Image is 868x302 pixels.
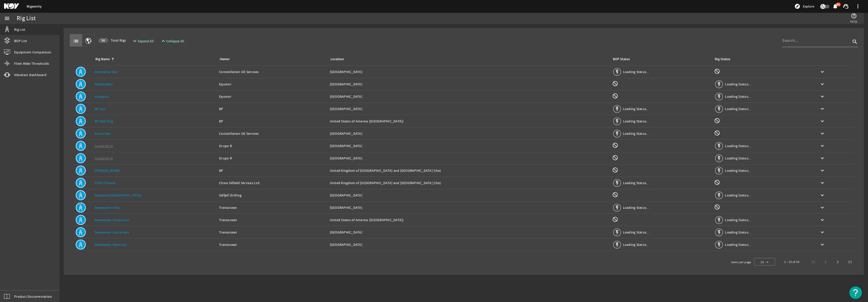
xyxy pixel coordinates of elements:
[95,131,111,136] a: Brava Star
[852,39,858,45] i: search
[219,143,326,148] div: Grupo R
[14,27,25,32] span: Rig List
[819,81,825,87] mat-icon: keyboard_arrow_down
[330,230,608,235] div: [GEOGRAPHIC_DATA]
[803,4,814,9] span: Explore
[850,19,857,24] span: Help
[623,131,649,136] span: Loading Status...
[219,131,326,136] div: Constellation Oil Services
[714,179,720,185] mat-icon: Rig Monitoring not available for this rig
[819,143,825,149] mat-icon: keyboard_arrow_down
[714,130,720,136] mat-icon: Rig Monitoring not available for this rig
[612,93,618,99] mat-icon: BOP Monitoring not available for this rig
[219,119,326,124] div: BP
[849,286,862,299] button: Open Resource Center
[782,38,851,44] input: Search...
[4,15,10,21] mat-icon: menu
[612,142,618,148] mat-icon: BOP Monitoring not available for this rig
[330,56,606,62] div: Location
[623,205,649,210] span: Loading Status...
[852,0,864,12] button: more_vert
[73,38,79,44] mat-icon: list
[95,94,109,99] a: Askepott
[725,156,751,160] span: Loading Status...
[714,118,720,124] mat-icon: Rig Monitoring not available for this rig
[219,69,326,74] div: Constellation Oil Services
[219,56,324,62] div: Owner
[138,39,154,44] span: Expand All
[14,38,27,43] span: BOP List
[17,16,36,21] div: Rig List
[14,72,46,77] span: Vibration Dashboard
[832,4,838,9] button: 86
[331,56,344,62] div: Location
[794,3,800,9] mat-icon: explore
[98,38,108,43] div: 50
[623,181,649,185] span: Loading Status...
[14,294,52,299] span: Product Documentation
[330,217,608,222] div: United States of America ([GEOGRAPHIC_DATA])
[725,144,751,148] span: Loading Status...
[714,204,720,210] mat-icon: Rig Monitoring not available for this rig
[612,216,618,222] mat-icon: BOP Monitoring not available for this rig
[95,168,120,173] a: [PERSON_NAME]
[219,180,326,185] div: China Oilfield Services Ltd.
[832,3,838,9] mat-icon: notifications
[819,242,825,248] mat-icon: keyboard_arrow_down
[166,39,184,44] span: Collapse All
[98,38,126,43] span: Total Rigs
[95,119,113,123] a: BP Mad Dog
[14,61,49,66] span: Fleet Wide Thresholds
[819,167,825,174] mat-icon: keyboard_arrow_down
[95,205,120,210] a: Deepwater Atlas
[219,242,326,247] div: Transocean
[330,131,608,136] div: [GEOGRAPHIC_DATA]
[819,118,825,124] mat-icon: keyboard_arrow_down
[612,81,618,87] mat-icon: BOP Monitoring not available for this rig
[95,82,113,86] a: Askeladden
[819,69,825,75] mat-icon: keyboard_arrow_down
[725,94,751,99] span: Loading Status...
[819,229,825,235] mat-icon: keyboard_arrow_down
[613,56,630,62] div: BOP Status
[725,82,751,86] span: Loading Status...
[95,156,113,160] a: Cantarell IV
[819,205,825,211] mat-icon: keyboard_arrow_down
[725,230,751,234] span: Loading Status...
[330,193,608,198] div: [GEOGRAPHIC_DATA]
[623,70,649,74] span: Loading Status...
[95,56,110,62] div: Rig Name
[330,119,608,124] div: United States of America ([GEOGRAPHIC_DATA])
[95,230,129,234] a: Deepwater Corcovado
[95,144,113,148] a: Cantarell III
[832,256,844,268] button: Next page
[725,242,751,247] span: Loading Status...
[220,56,230,62] div: Owner
[219,193,326,198] div: Odfjell Drilling
[623,107,649,111] span: Loading Status...
[219,168,326,173] div: BP
[330,168,608,173] div: United Kingdom of [GEOGRAPHIC_DATA] and [GEOGRAPHIC_DATA] (the)
[851,13,857,19] mat-icon: help_outline
[330,69,608,74] div: [GEOGRAPHIC_DATA]
[95,181,116,185] a: COSL Pioneer
[330,143,608,148] div: [GEOGRAPHIC_DATA]
[132,38,136,44] mat-icon: expand_more
[330,82,608,87] div: [GEOGRAPHIC_DATA]
[219,230,326,235] div: Transocean
[612,192,618,198] mat-icon: BOP Monitoring not available for this rig
[731,260,752,265] div: Items per page:
[843,3,849,9] mat-icon: support_agent
[612,155,618,161] mat-icon: BOP Monitoring not available for this rig
[330,242,608,247] div: [GEOGRAPHIC_DATA]
[819,217,825,223] mat-icon: keyboard_arrow_down
[160,38,164,44] mat-icon: expand_less
[725,168,751,173] span: Loading Status...
[612,167,618,173] mat-icon: BOP Monitoring not available for this rig
[95,56,213,62] div: Rig Name
[4,72,10,78] mat-icon: vibration
[819,130,825,137] mat-icon: keyboard_arrow_down
[623,119,649,123] span: Loading Status...
[784,259,799,264] div: 1 – 15 of 50
[819,180,825,186] mat-icon: keyboard_arrow_down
